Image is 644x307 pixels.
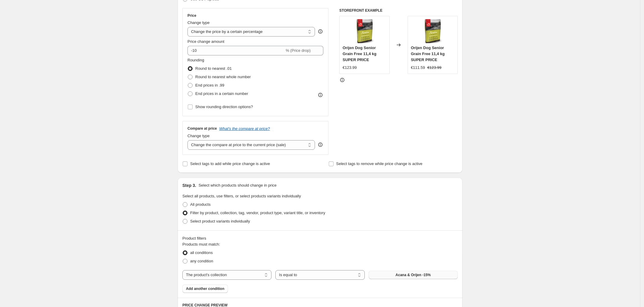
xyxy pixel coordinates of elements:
[182,194,301,198] span: Select all products, use filters, or select products variants individually
[396,273,431,277] span: Acana & Orijen -15%
[195,91,248,96] span: End prices in a certain number
[352,19,376,43] img: orijensenior_d986130a-e083-4d58-ad35-346dadceb043_80x.jpg
[343,46,376,62] span: Orijen Dog Senior Grain Free 11,4 kg SUPER PRICE
[195,66,232,71] span: Round to nearest .01
[187,126,217,131] h3: Compare at price
[411,46,445,62] span: Orijen Dog Senior Grain Free 11,4 kg SUPER PRICE
[411,65,425,71] div: €111.59
[369,271,458,279] button: Acana & Orijen -15%
[187,58,204,62] span: Rounding
[286,48,310,53] span: % (Price drop)
[187,39,224,44] span: Price change amount
[190,161,270,166] span: Select tags to add while price change is active
[187,13,196,18] h3: Price
[199,182,277,188] p: Select which products should change in price
[187,134,210,138] span: Change type
[317,28,323,34] div: help
[195,105,253,109] span: Show rounding direction options?
[182,235,458,241] div: Product filters
[187,20,210,25] span: Change type
[190,259,213,263] span: any condition
[219,126,270,131] button: What's the compare at price?
[182,285,228,293] button: Add another condition
[187,46,284,55] input: -15
[190,250,213,255] span: all conditions
[427,65,442,71] strike: €123.99
[186,286,224,291] span: Add another condition
[195,83,224,87] span: End prices in .99
[182,182,196,188] h2: Step 3.
[336,161,423,166] span: Select tags to remove while price change is active
[190,211,325,215] span: Filter by product, collection, tag, vendor, product type, variant title, or inventory
[195,75,251,79] span: Round to nearest whole number
[343,65,357,71] div: €123.99
[190,219,250,223] span: Select product variants individually
[182,242,220,246] span: Products must match:
[421,19,445,43] img: orijensenior_d986130a-e083-4d58-ad35-346dadceb043_80x.jpg
[339,8,458,13] h6: STOREFRONT EXAMPLE
[190,202,211,207] span: All products
[317,142,323,148] div: help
